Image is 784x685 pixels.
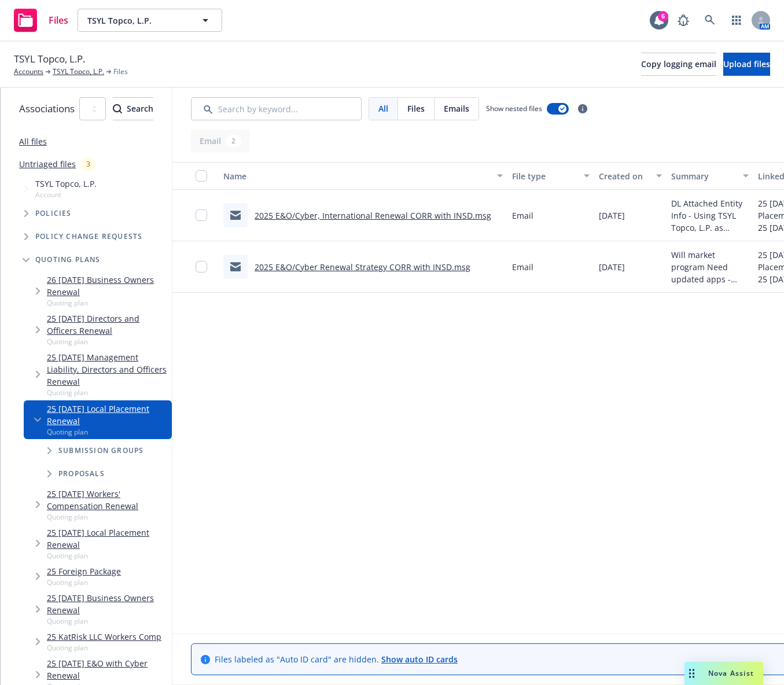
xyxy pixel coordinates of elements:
[47,616,167,626] span: Quoting plan
[47,488,167,512] a: 25 [DATE] Workers' Compensation Renewal
[9,4,73,36] a: Files
[723,53,770,76] button: Upload files
[35,210,72,217] span: Policies
[19,101,75,116] span: Associations
[19,158,76,170] a: Untriaged files
[196,170,207,182] input: Select all
[47,312,167,337] a: 25 [DATE] Directors and Officers Renewal
[113,97,153,120] button: SearchSearch
[512,209,533,222] span: Email
[196,261,207,272] input: Toggle Row Selected
[47,403,167,427] a: 25 [DATE] Local Placement Renewal
[35,256,101,263] span: Quoting plans
[47,565,121,577] a: 25 Foreign Package
[14,67,43,77] a: Accounts
[684,662,699,685] div: Drag to move
[47,657,167,682] a: 25 [DATE] E&O with Cyber Renewal
[255,210,491,221] a: 2025 E&O/Cyber, International Renewal CORR with INSD.msg
[47,351,167,388] a: 25 [DATE] Management Liability, Directors and Officers Renewal
[444,102,469,115] span: Emails
[594,162,667,190] button: Created on
[53,67,104,77] a: TSYL Topco, L.P.
[641,58,716,69] span: Copy logging email
[113,98,153,120] div: Search
[49,16,68,25] span: Files
[19,136,47,147] a: All files
[47,592,167,616] a: 25 [DATE] Business Owners Renewal
[381,654,458,665] a: Show auto ID cards
[725,9,748,32] a: Switch app
[378,102,388,115] span: All
[35,178,97,190] span: TSYL Topco, L.P.
[196,209,207,221] input: Toggle Row Selected
[255,262,470,272] a: 2025 E&O/Cyber Renewal Strategy CORR with INSD.msg
[191,97,362,120] input: Search by keyword...
[507,162,594,190] button: File type
[58,470,105,477] span: Proposals
[219,162,507,190] button: Name
[113,67,128,77] span: Files
[671,249,749,285] span: Will market program Need updated apps - Indio link included UW Questions Network questions to inc...
[47,631,161,643] a: 25 KatRisk LLC Workers Comp
[599,261,625,273] span: [DATE]
[47,577,121,587] span: Quoting plan
[47,388,167,397] span: Quoting plan
[667,162,753,190] button: Summary
[723,58,770,69] span: Upload files
[671,170,736,182] div: Summary
[87,14,187,27] span: TSYL Topco, L.P.
[35,190,97,200] span: Account
[512,261,533,273] span: Email
[698,9,722,32] a: Search
[47,274,167,298] a: 26 [DATE] Business Owners Renewal
[58,447,143,454] span: Submission groups
[35,233,142,240] span: Policy change requests
[113,104,122,113] svg: Search
[215,653,458,665] span: Files labeled as "Auto ID card" are hidden.
[407,102,425,115] span: Files
[47,337,167,347] span: Quoting plan
[486,104,542,113] span: Show nested files
[641,53,716,76] button: Copy logging email
[47,526,167,551] a: 25 [DATE] Local Placement Renewal
[599,170,649,182] div: Created on
[223,170,490,182] div: Name
[47,427,167,437] span: Quoting plan
[47,643,161,653] span: Quoting plan
[47,298,167,308] span: Quoting plan
[684,662,763,685] button: Nova Assist
[78,9,222,32] button: TSYL Topco, L.P.
[512,170,577,182] div: File type
[708,668,754,678] span: Nova Assist
[672,9,695,32] a: Report a Bug
[80,157,96,171] div: 3
[14,51,85,67] span: TSYL Topco, L.P.
[671,197,749,234] span: DL Attached Entity Info - Using TSYL Topco, L.P. as primary Responses to [GEOGRAPHIC_DATA] questions
[47,512,167,522] span: Quoting plan
[47,551,167,561] span: Quoting plan
[658,11,668,21] div: 6
[599,209,625,222] span: [DATE]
